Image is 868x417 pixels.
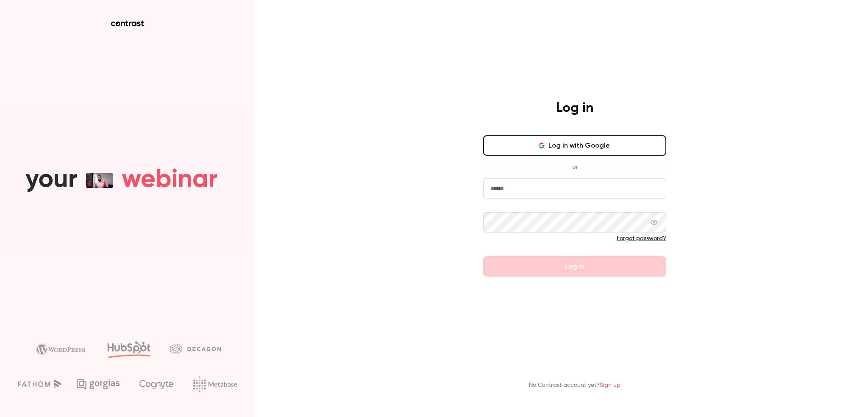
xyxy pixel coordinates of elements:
a: Sign up [600,382,620,388]
a: Forgot password? [617,235,666,241]
h4: Log in [556,100,593,117]
button: Log in with Google [483,135,666,156]
img: decagon [170,344,221,353]
p: No Contrast account yet? [529,381,620,390]
span: or [568,162,582,171]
